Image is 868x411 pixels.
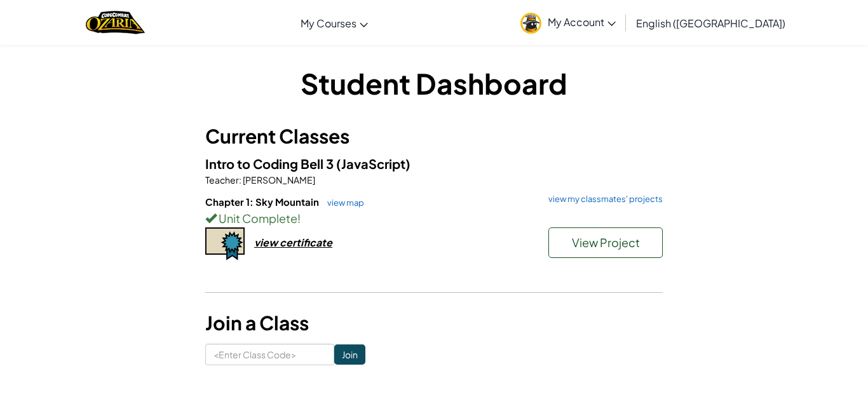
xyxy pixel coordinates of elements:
input: Join [334,344,365,365]
span: Chapter 1: Sky Mountain [205,196,321,208]
img: avatar [520,13,541,34]
span: [PERSON_NAME] [241,174,315,185]
span: My Account [548,15,616,29]
img: certificate-icon.png [205,227,245,260]
span: My Courses [301,17,356,30]
img: Home [86,10,145,36]
span: ! [297,211,301,226]
a: view certificate [205,236,332,249]
div: view certificate [254,236,332,249]
a: view map [321,198,364,208]
span: : [239,174,241,185]
h3: Current Classes [205,122,663,151]
a: My Account [514,3,622,43]
a: My Courses [294,6,374,40]
span: View Project [572,235,640,250]
span: (JavaScript) [336,156,410,172]
input: <Enter Class Code> [205,344,334,365]
button: View Project [548,227,663,258]
h3: Join a Class [205,309,663,337]
span: Teacher [205,174,239,185]
span: English ([GEOGRAPHIC_DATA]) [636,17,785,30]
a: Ozaria by CodeCombat logo [86,10,145,36]
span: Intro to Coding Bell 3 [205,156,336,172]
a: English ([GEOGRAPHIC_DATA]) [630,6,792,40]
span: Unit Complete [217,211,297,226]
h1: Student Dashboard [205,64,663,103]
a: view my classmates' projects [542,195,663,203]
